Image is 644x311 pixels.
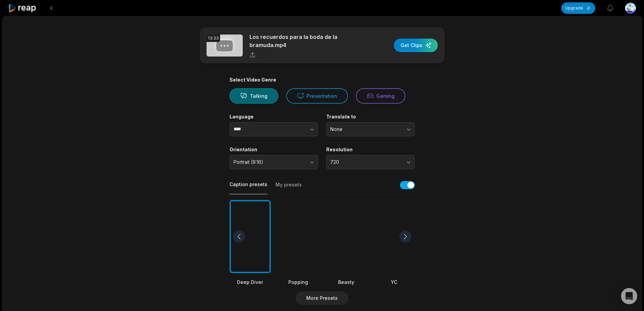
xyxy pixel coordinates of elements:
button: Presentation [286,88,348,104]
label: Orientation [230,147,318,153]
span: None [330,126,401,132]
div: YC [374,279,415,286]
div: Select Video Genre [230,77,415,83]
label: Resolution [326,147,415,153]
div: 13:33 [207,35,220,42]
label: Language [230,114,318,120]
span: Portrait (9:16) [234,159,305,165]
button: My presets [276,181,302,194]
div: Deep Diver [230,279,271,286]
button: Talking [230,88,278,104]
button: Get Clips [394,39,438,52]
div: Open Intercom Messenger [621,288,637,304]
button: Gaming [356,88,405,104]
button: More Presets [295,291,349,305]
div: Popping [278,279,319,286]
button: Portrait (9:16) [230,155,318,169]
button: None [326,122,415,136]
button: Upgrade [561,2,595,14]
p: Los recuerdos para la boda de la bramuda.mp4 [249,33,366,49]
button: Caption presets [230,181,267,194]
label: Translate to [326,114,415,120]
button: 720 [326,155,415,169]
div: Beasty [326,279,367,286]
span: 720 [330,159,401,165]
